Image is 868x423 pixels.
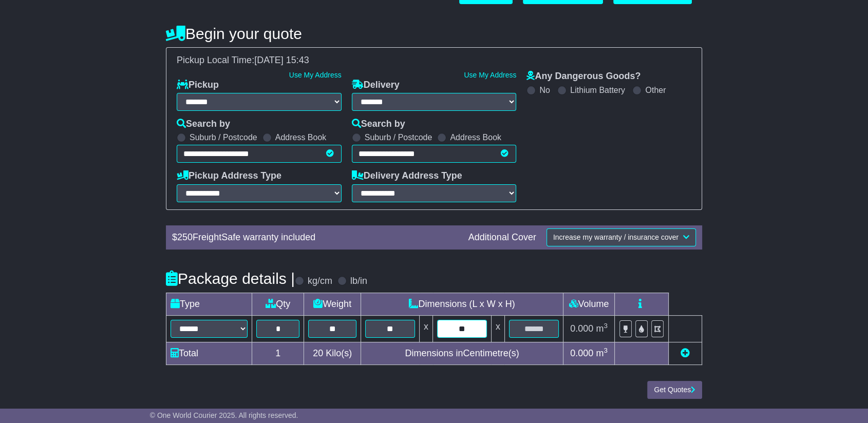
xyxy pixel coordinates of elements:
[172,55,696,66] div: Pickup Local Time:
[563,293,614,315] td: Volume
[177,80,219,91] label: Pickup
[570,85,625,95] label: Lithium Battery
[361,342,563,364] td: Dimensions in Centimetre(s)
[647,381,702,399] button: Get Quotes
[645,85,666,95] label: Other
[491,315,504,342] td: x
[546,228,696,246] button: Increase my warranty / insurance cover
[177,170,281,182] label: Pickup Address Type
[526,71,640,82] label: Any Dangerous Goods?
[252,342,304,364] td: 1
[603,347,608,354] sup: 3
[304,342,361,364] td: Kilo(s)
[681,348,690,358] a: Add new item
[450,132,501,142] label: Address Book
[166,342,252,364] td: Total
[603,322,608,330] sup: 3
[313,348,323,358] span: 20
[275,132,327,142] label: Address Book
[308,276,332,287] label: kg/cm
[289,71,342,79] a: Use My Address
[570,348,593,358] span: 0.000
[190,132,257,142] label: Suburb / Postcode
[252,293,304,315] td: Qty
[304,293,361,315] td: Weight
[254,55,309,65] span: [DATE] 15:43
[167,232,463,243] div: $ FreightSafe warranty included
[166,25,702,42] h4: Begin your quote
[166,270,295,287] h4: Package details |
[365,132,432,142] label: Suburb / Postcode
[150,411,298,419] span: © One World Courier 2025. All rights reserved.
[350,276,367,287] label: lb/in
[361,293,563,315] td: Dimensions (L x W x H)
[539,85,550,95] label: No
[177,119,230,130] label: Search by
[352,170,462,182] label: Delivery Address Type
[596,348,608,358] span: m
[352,119,405,130] label: Search by
[463,232,541,243] div: Additional Cover
[596,323,608,334] span: m
[553,233,678,241] span: Increase my warranty / insurance cover
[177,232,193,242] span: 250
[420,315,433,342] td: x
[166,293,252,315] td: Type
[570,323,593,334] span: 0.000
[352,80,400,91] label: Delivery
[464,71,516,79] a: Use My Address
